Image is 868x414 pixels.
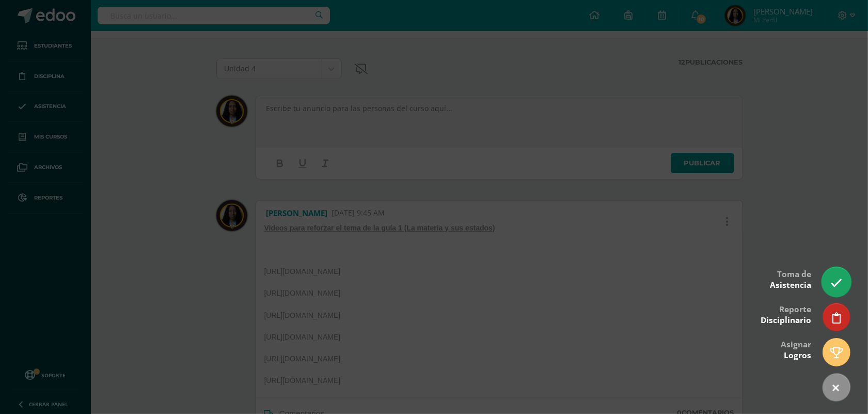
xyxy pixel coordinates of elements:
[770,262,811,296] div: Toma de
[784,350,811,361] span: Logros
[770,280,811,290] span: Asistencia
[781,332,811,366] div: Asignar
[761,315,811,326] span: Disciplinario
[761,297,811,331] div: Reporte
